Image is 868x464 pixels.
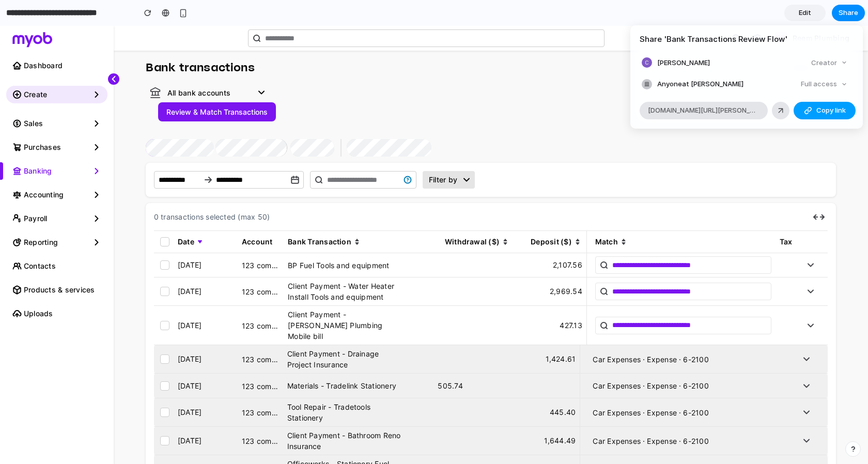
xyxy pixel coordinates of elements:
[6,184,107,202] button: Payroll
[513,373,580,400] div: 445.40
[518,227,587,251] div: 2,107.56
[24,36,101,43] div: Dashboard
[531,210,572,222] span: Deposit ($)
[6,113,107,130] button: Purchases
[24,260,101,268] div: Products & services
[287,376,403,397] span: Tool Repair - Tradetools Stationery
[770,4,856,21] button: RPReem Plumbing
[288,234,389,245] span: BP Fuel Tools and equipment
[242,295,280,305] span: 123 commonwealth bank
[777,8,781,16] span: R
[242,211,273,220] span: Account
[518,205,587,227] div: Deposit ($)
[242,355,279,366] span: 123 commonwealth bank
[288,255,406,276] span: Client Payment - Water Heater Install Tools and equipment
[789,7,849,18] strong: Reem Plumbing
[647,328,677,339] div: Expense
[146,57,265,76] button: All bank accounts
[518,280,587,319] div: 427.13
[657,58,710,68] span: [PERSON_NAME]
[593,381,641,392] div: Car Expenses
[595,205,771,227] div: Match
[154,181,270,200] div: transactions selected (max 50)
[24,65,90,72] div: Create
[242,410,279,421] span: 123 commonwealth bank
[679,354,681,365] div: ·
[178,355,202,364] span: [DATE]
[647,354,677,365] div: Expense
[643,328,645,339] div: ·
[178,295,202,304] span: [DATE]
[24,189,90,196] div: Payroll
[679,328,681,339] div: ·
[683,381,708,392] div: 6-2100
[6,208,107,225] button: Reporting
[683,410,708,421] div: 6-2100
[24,213,90,220] div: Reporting
[643,410,645,421] div: ·
[288,283,406,316] span: Client Payment - [PERSON_NAME] Plumbing Mobile bill
[648,105,760,116] span: [DOMAIN_NAME][URL][PERSON_NAME]
[518,252,587,280] div: 2,969.54
[683,328,708,339] div: 6-2100
[178,382,202,391] span: [DATE]
[595,210,618,222] span: Match
[794,102,856,119] button: Copy link
[778,33,824,51] button: Reconcile
[643,381,645,392] div: ·
[287,404,403,426] span: Client Payment - Bathroom Reno Insurance
[438,351,505,369] div: 505.74
[178,410,202,419] span: [DATE]
[657,79,743,89] span: Anyone at [PERSON_NAME]
[679,410,681,421] div: ·
[593,410,641,421] div: Car Expenses
[242,328,279,339] span: 123 commonwealth bank
[178,261,202,270] span: [DATE]
[24,142,90,149] div: Banking
[593,328,641,339] div: Car Expenses
[242,234,280,245] span: 123 commonwealth bank
[178,329,202,337] span: [DATE]
[640,34,854,45] h4: Share ' Bank Transactions Review Flow '
[178,235,202,243] span: [DATE]
[647,381,677,392] div: Expense
[441,205,510,227] div: Withdrawal ($)
[288,210,351,222] span: Bank Transaction
[513,429,580,457] div: 1,452.59
[683,354,708,365] div: 6-2100
[780,211,793,220] span: Tax
[781,8,785,16] span: P
[24,165,90,173] div: Accounting
[513,319,580,347] div: 1,424.61
[6,136,107,154] button: Banking
[24,118,90,125] div: Purchases
[242,260,280,271] span: 123 commonwealth bank
[679,381,681,392] div: ·
[640,102,768,119] div: [DOMAIN_NAME][URL][PERSON_NAME]
[242,381,279,392] span: 123 commonwealth bank
[6,89,107,106] button: Sales
[24,237,101,244] div: Contacts
[24,94,90,101] div: Sales
[287,432,403,454] span: Officeworks - Stationery Fuel expense
[288,205,433,227] div: Bank Transaction
[147,58,164,75] img: df971b3b08e53d3691bee5ba543ee456.svg
[6,160,107,178] button: Accounting
[647,410,677,421] div: Expense
[146,34,255,50] h1: Bank transactions
[158,76,276,96] button: Review & Match Transactions
[643,354,645,365] div: ·
[423,145,475,163] button: Filter by
[429,150,457,158] span: Filter by
[816,105,846,116] span: Copy link
[445,210,500,222] span: Withdrawal ($)
[167,61,230,72] p: All bank accounts
[6,60,107,78] button: Create
[287,354,397,365] span: Materials - Tradelink Stationery
[287,322,403,344] span: Client Payment - Drainage Project Insurance
[593,354,641,365] div: Car Expenses
[513,401,580,429] div: 1,644.49
[24,284,101,291] div: Uploads
[784,38,817,45] span: Reconcile
[178,205,234,227] div: Date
